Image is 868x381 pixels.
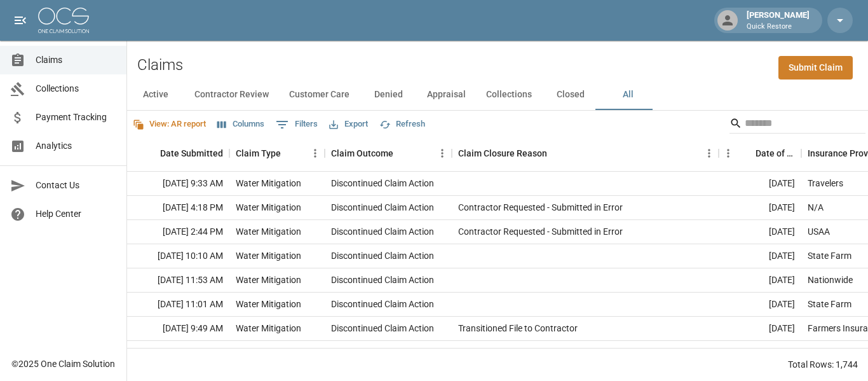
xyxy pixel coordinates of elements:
div: State Farm [808,298,851,310]
div: [DATE] 11:01 AM [115,293,229,317]
button: Show filters [273,114,321,135]
div: Claim Outcome [325,135,452,171]
div: Discontinued Claim Action [331,346,434,359]
div: Travelers [808,177,843,190]
div: [PERSON_NAME] [742,9,815,32]
button: Sort [393,144,411,162]
button: Select columns [214,114,268,134]
button: Appraisal [417,80,476,110]
div: USAA [808,225,830,238]
div: Water Mitigation [236,201,301,214]
button: Menu [306,144,325,163]
button: Refresh [376,114,428,134]
div: Date Submitted [115,135,229,171]
div: © 2025 One Claim Solution [11,357,115,370]
div: [DATE] 2:44 PM [115,220,229,244]
div: dynamic tabs [127,80,868,110]
button: Sort [281,144,299,162]
div: [DATE] [719,317,801,341]
div: Claim Closure Reason [452,135,719,171]
div: Discontinued Claim Action [331,298,434,310]
button: Menu [719,144,738,163]
div: Transitioned File to Contractor [458,322,578,335]
div: Water Mitigation [236,274,301,286]
div: Date of Loss [756,135,795,171]
button: Customer Care [279,80,360,110]
button: Menu [433,144,452,163]
div: Discontinued Claim Action [331,225,434,238]
img: ocs-logo-white-transparent.png [38,8,89,33]
button: Sort [142,144,160,162]
span: Claims [36,53,116,67]
div: Contractor Requested - Submitted in Error [458,201,623,214]
span: Contact Us [36,179,116,192]
div: [DATE] 4:18 PM [115,196,229,220]
div: Central Mutual [808,346,866,359]
div: Discontinued Claim Action [331,201,434,214]
div: Claim Closure Reason [458,135,547,171]
button: Export [326,114,371,134]
div: Date Submitted [160,135,223,171]
div: Claim Type [236,135,281,171]
div: N/A [808,201,824,214]
div: Discontinued Claim Action [331,177,434,190]
div: [DATE] [719,220,801,244]
button: Menu [700,144,719,163]
div: [DATE] 9:27 AM [115,341,229,365]
div: Water Mitigation [236,322,301,335]
button: Sort [738,144,756,162]
span: Help Center [36,207,116,221]
p: Quick Restore [747,22,810,32]
button: open drawer [8,8,33,33]
h2: Claims [137,56,183,74]
div: [DATE] [719,341,801,365]
div: Date of Loss [719,135,801,171]
div: [DATE] 9:49 AM [115,317,229,341]
div: Water Mitigation [236,346,301,359]
div: [DATE] [719,196,801,220]
div: State Farm [808,249,851,262]
div: Total Rows: 1,744 [788,358,858,371]
div: Water Mitigation [236,225,301,238]
span: Payment Tracking [36,111,116,124]
span: Analytics [36,139,116,153]
div: [DATE] [719,172,801,196]
button: Sort [547,144,565,162]
div: Water Mitigation [236,249,301,262]
button: Closed [542,80,599,110]
button: Denied [360,80,417,110]
button: Contractor Review [184,80,279,110]
a: Submit Claim [778,56,853,80]
div: Discontinued Claim Action [331,249,434,262]
div: Water Mitigation [236,298,301,310]
div: Search [729,113,865,136]
button: Active [127,80,184,110]
span: Collections [36,82,116,95]
div: [DATE] [719,244,801,268]
div: Claim Outcome [331,135,393,171]
div: Discontinued Claim Action [331,274,434,286]
div: [DATE] [719,293,801,317]
div: Water Mitigation [236,177,301,190]
button: Collections [476,80,542,110]
div: Nationwide [808,274,853,286]
div: [DATE] 11:53 AM [115,268,229,293]
button: All [599,80,656,110]
div: Discontinued Claim Action [331,322,434,335]
div: [DATE] 10:10 AM [115,244,229,268]
button: View: AR report [130,114,209,134]
div: Claim Type [229,135,325,171]
div: [DATE] 9:33 AM [115,172,229,196]
div: Contractor Requested - Submitted in Error [458,225,623,238]
div: [DATE] [719,268,801,293]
